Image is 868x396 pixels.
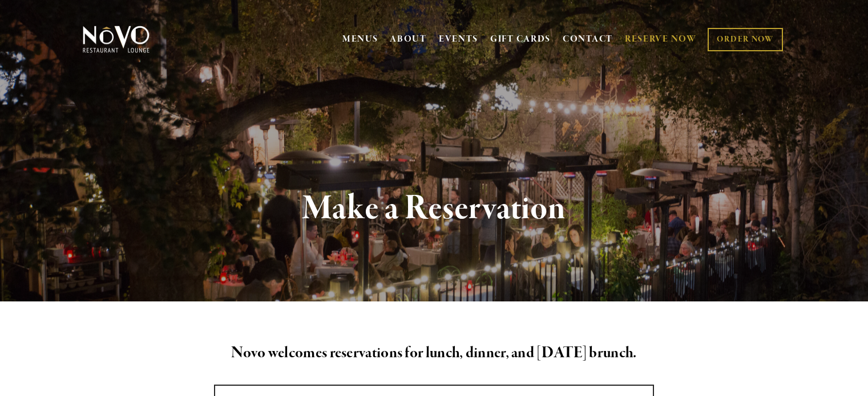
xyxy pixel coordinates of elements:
[302,187,566,230] strong: Make a Reservation
[102,341,767,365] h2: Novo welcomes reservations for lunch, dinner, and [DATE] brunch.
[342,34,378,45] a: MENUS
[563,28,613,50] a: CONTACT
[80,25,152,54] img: Novo Restaurant &amp; Lounge
[625,28,697,50] a: RESERVE NOW
[439,34,478,45] a: EVENTS
[708,28,782,51] a: ORDER NOW
[490,28,551,50] a: GIFT CARDS
[390,34,427,45] a: ABOUT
